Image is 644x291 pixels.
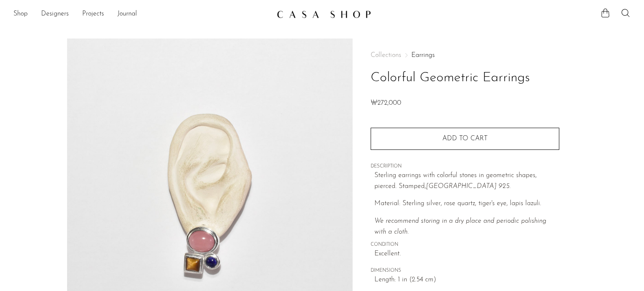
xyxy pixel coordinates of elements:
span: Add to cart [442,135,488,142]
p: Material: Sterling silver, rose quartz, tiger's eye, lapis lazuli. [374,198,559,209]
span: Collections [371,52,401,59]
span: CONDITION [371,241,559,249]
nav: Breadcrumbs [371,52,559,59]
p: Sterling earrings with colorful stones in geometric shapes, pierced. Stamped, [374,170,559,192]
span: Excellent. [374,249,559,260]
a: Earrings [411,52,435,59]
span: DIMENSIONS [371,267,559,275]
a: Projects [82,9,104,20]
span: DESCRIPTION [371,163,559,170]
button: Add to cart [371,128,559,149]
h1: Colorful Geometric Earrings [371,67,559,89]
nav: Desktop navigation [13,7,270,21]
span: Length: 1 in (2.54 cm) [374,275,559,286]
ul: NEW HEADER MENU [13,7,270,21]
span: ₩272,000 [371,100,401,106]
a: Shop [13,9,28,20]
i: We recommend storing in a dry place and periodic polishing with a cloth. [374,218,546,235]
em: [GEOGRAPHIC_DATA] 925. [426,183,511,190]
a: Journal [117,9,137,20]
a: Designers [41,9,69,20]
